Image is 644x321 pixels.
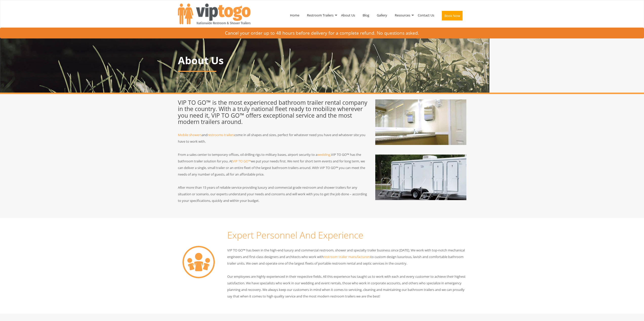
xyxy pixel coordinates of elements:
a: Book Now [438,2,466,31]
a: Contact Us [414,2,438,28]
a: restrooms trailers [207,133,234,137]
a: Blog [359,2,373,28]
a: VIP TO GO™ [233,159,251,163]
p: From a sales center to temporary offices, oil drilling rigs to military bases, airport security t... [178,151,368,178]
a: Mobile showers [178,133,202,137]
button: Book Now [442,11,463,20]
a: restroom trailer manufacturers [324,254,370,259]
img: About Us - VIPTOGO [182,246,215,278]
a: Restroom Trailers [303,2,337,28]
p: Our employees are highly experienced in their respective fields. All this experience has taught u... [227,273,466,299]
img: VIPTOGO [178,4,251,24]
a: wedding, [317,152,331,157]
a: Home [286,2,303,28]
h1: About Us [178,55,466,66]
h2: Expert Personnel And Experience [227,230,466,240]
img: About Us - VIPTOGO [375,99,466,145]
button: Live Chat [624,301,644,321]
img: About Us - VIPTOGO [375,155,466,200]
p: After more than 15 years of reliable service providing luxury and commercial grade restroom and s... [178,184,368,204]
a: Gallery [373,2,391,28]
a: Resources [391,2,414,28]
h3: VIP TO GO™ is the most experienced bathroom trailer rental company in the country. With a truly n... [178,99,368,125]
p: VIP TO GO™ has been in the high-end luxury and commercial restroom, shower and specialty trailer ... [227,247,466,267]
a: About Us [337,2,359,28]
p: and come in all shapes and sizes, perfect for whatever need you have and whatever site you have t... [178,132,368,145]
